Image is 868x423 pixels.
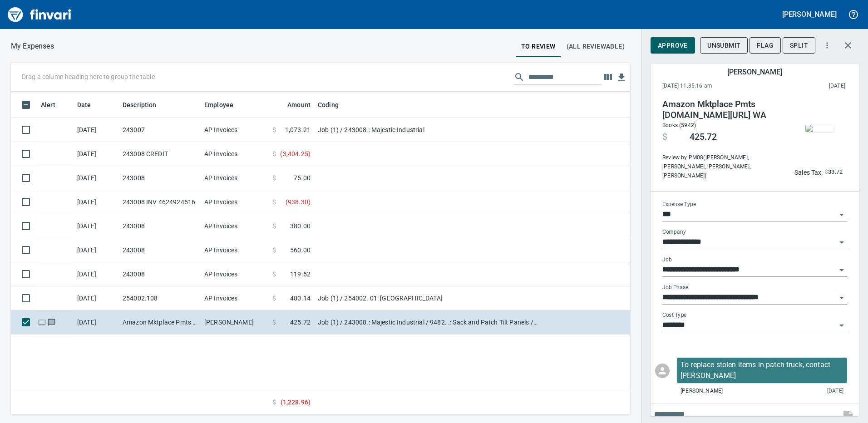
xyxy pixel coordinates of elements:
[314,310,541,334] td: Job (1) / 243008.: Majestic Industrial / 9482. .: Sack and Patch Tilt Panels / 5: Other
[828,167,843,177] span: 33.72
[662,132,667,143] span: $
[681,359,843,381] p: To replace stolen items in patch truck, contact [PERSON_NAME]
[123,99,168,110] span: Description
[783,37,815,54] button: Split
[201,262,269,286] td: AP Invoices
[272,318,276,327] span: $
[835,291,848,304] button: Open
[662,312,687,318] label: Cost Type
[5,4,74,25] img: Finvari
[204,99,245,110] span: Employee
[201,166,269,190] td: AP Invoices
[272,246,276,255] span: $
[757,40,774,51] span: Flag
[272,149,276,158] span: $
[314,118,541,142] td: Job (1) / 243008.: Majestic Industrial
[290,221,311,231] span: 380.00
[272,221,276,231] span: $
[201,286,269,310] td: AP Invoices
[290,246,311,255] span: 560.00
[792,165,845,179] button: Sales Tax:$33.72
[119,214,201,238] td: 243008
[662,122,696,128] span: Books (5942)
[662,257,672,262] label: Job
[272,398,276,407] span: $
[204,99,233,110] span: Employee
[567,41,625,52] span: (All Reviewable)
[119,118,201,142] td: 243007
[74,286,119,310] td: [DATE]
[11,41,54,52] nav: breadcrumb
[782,10,837,19] h5: [PERSON_NAME]
[771,82,845,91] span: [DATE]
[707,40,740,51] span: Unsubmit
[119,238,201,262] td: 243008
[285,125,311,134] span: 1,073.21
[662,202,696,207] label: Expense Type
[41,99,55,110] span: Alert
[74,262,119,286] td: [DATE]
[280,149,311,158] span: ( 3,404.25 )
[662,229,686,235] label: Company
[794,168,823,177] p: Sales Tax:
[290,270,311,279] span: 119.52
[74,190,119,214] td: [DATE]
[827,387,843,396] span: [DATE]
[272,173,276,182] span: $
[74,310,119,334] td: [DATE]
[123,99,157,110] span: Description
[287,99,311,110] span: Amount
[651,37,695,54] button: Approve
[727,67,782,77] h5: [PERSON_NAME]
[74,238,119,262] td: [DATE]
[286,197,311,207] span: ( 938.30 )
[700,37,748,54] button: Unsubmit
[77,99,103,110] span: Date
[201,142,269,166] td: AP Invoices
[11,41,54,52] p: My Expenses
[74,142,119,166] td: [DATE]
[272,294,276,303] span: $
[750,37,781,54] button: Flag
[119,166,201,190] td: 243008
[805,125,834,132] img: receipts%2Ftapani%2F2025-09-08%2FdDaZX8JUyyeI0KH0W5cbBD8H2fn2__VBqVRWufL4zo8qlimXQu_1.jpg
[690,132,717,143] span: 425.72
[780,7,839,21] button: [PERSON_NAME]
[835,236,848,249] button: Open
[662,99,786,121] h4: Amazon Mktplace Pmts [DOMAIN_NAME][URL] WA
[119,286,201,310] td: 254002.108
[318,99,339,110] span: Coding
[825,167,843,177] span: AI confidence: 99.0%
[47,319,56,325] span: Has messages
[835,264,848,276] button: Open
[77,99,91,110] span: Date
[318,99,350,110] span: Coding
[22,72,155,81] p: Drag a column heading here to group the table
[74,214,119,238] td: [DATE]
[201,310,269,334] td: [PERSON_NAME]
[601,70,615,84] button: Choose columns to display
[201,214,269,238] td: AP Invoices
[662,153,786,181] span: Review by: PM08 ([PERSON_NAME], [PERSON_NAME], [PERSON_NAME], [PERSON_NAME])
[681,387,723,396] span: [PERSON_NAME]
[290,318,311,327] span: 425.72
[658,40,688,51] span: Approve
[521,41,556,52] span: To Review
[201,118,269,142] td: AP Invoices
[835,208,848,221] button: Open
[41,99,67,110] span: Alert
[119,262,201,286] td: 243008
[119,142,201,166] td: 243008 CREDIT
[37,319,47,325] span: Online transaction
[615,71,628,84] button: Download Table
[74,166,119,190] td: [DATE]
[272,125,276,134] span: $
[119,190,201,214] td: 243008 INV 4624924516
[281,398,311,407] span: ( 1,228.96 )
[290,294,311,303] span: 480.14
[272,270,276,279] span: $
[662,285,688,290] label: Job Phase
[835,319,848,332] button: Open
[314,286,541,310] td: Job (1) / 254002. 01: [GEOGRAPHIC_DATA]
[276,99,311,110] span: Amount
